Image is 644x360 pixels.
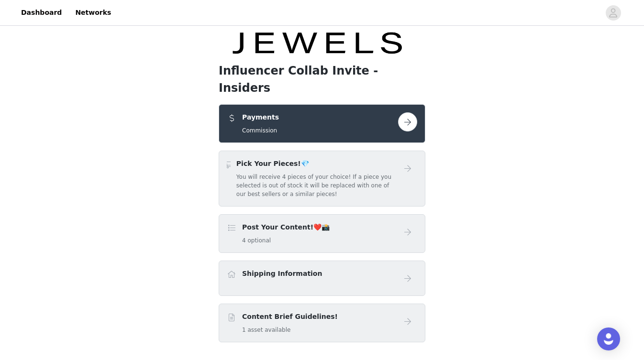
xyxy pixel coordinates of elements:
div: avatar [609,5,618,21]
h4: Post Your Content!❤️📸 [242,222,330,232]
div: Content Brief Guidelines! [219,304,425,342]
div: Payments [219,104,425,143]
h5: You will receive 4 pieces of your choice! If a piece you selected is out of stock it will be repl... [236,173,398,198]
div: Post Your Content!❤️📸 [219,214,425,253]
h4: Payments [242,112,279,122]
div: Shipping Information [219,261,425,296]
div: Open Intercom Messenger [597,327,620,350]
h4: Pick Your Pieces!💎 [236,159,398,169]
a: Networks [69,2,117,23]
h5: Commission [242,126,279,135]
h5: 1 asset available [242,326,338,334]
h4: Shipping Information [242,269,322,279]
h4: Content Brief Guidelines! [242,312,338,322]
h5: 4 optional [242,236,330,245]
h1: Influencer Collab Invite - Insiders [219,62,425,97]
a: Dashboard [15,2,67,23]
div: Pick Your Pieces!💎 [219,151,425,207]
